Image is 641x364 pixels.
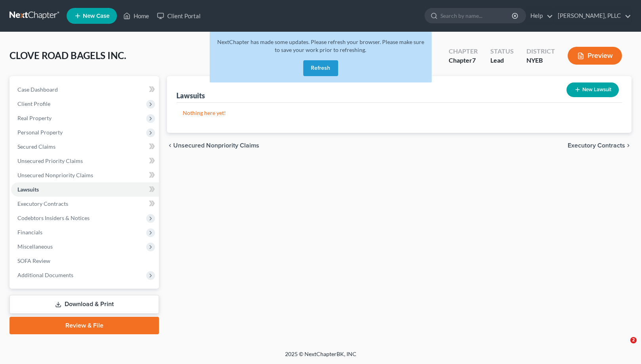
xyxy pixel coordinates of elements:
button: Executory Contracts chevron_right [568,142,631,149]
div: NYEB [526,56,555,65]
a: Home [119,9,153,23]
i: chevron_right [625,142,631,149]
button: chevron_left Unsecured Nonpriority Claims [167,142,259,149]
a: Help [526,9,553,23]
span: CLOVE ROAD BAGELS INC. [10,50,126,61]
div: District [526,47,555,56]
a: Executory Contracts [11,197,159,211]
span: Executory Contracts [17,200,68,207]
span: Unsecured Priority Claims [17,157,83,164]
span: Real Property [17,115,52,121]
span: 7 [472,56,476,64]
span: New Case [83,13,109,19]
iframe: Intercom live chat [614,337,633,356]
button: New Lawsuit [566,82,619,97]
a: Unsecured Nonpriority Claims [11,168,159,182]
span: Additional Documents [17,272,73,278]
a: Client Portal [153,9,205,23]
a: Review & File [10,317,159,334]
span: Case Dashboard [17,86,58,93]
button: Refresh [303,60,338,76]
a: Lawsuits [11,182,159,197]
span: NextChapter has made some updates. Please refresh your browser. Please make sure to save your wor... [217,38,424,53]
a: Download & Print [10,295,159,314]
a: [PERSON_NAME], PLLC [554,9,631,23]
i: chevron_left [167,142,173,149]
span: Miscellaneous [17,243,53,250]
a: SOFA Review [11,254,159,268]
div: Status [490,47,514,56]
span: Unsecured Nonpriority Claims [173,142,259,149]
span: Unsecured Nonpriority Claims [17,172,93,178]
p: Nothing here yet! [183,109,616,117]
div: Lawsuits [176,91,205,100]
span: Lawsuits [17,186,39,193]
span: Financials [17,229,42,236]
span: Codebtors Insiders & Notices [17,215,90,221]
div: Chapter [449,47,478,56]
a: Secured Claims [11,140,159,154]
span: Personal Property [17,129,63,136]
a: Case Dashboard [11,82,159,97]
div: Lead [490,56,514,65]
span: 2 [630,337,637,343]
span: Secured Claims [17,143,55,150]
div: Chapter [449,56,478,65]
span: Executory Contracts [568,142,625,149]
input: Search by name... [440,8,513,23]
a: Unsecured Priority Claims [11,154,159,168]
span: Client Profile [17,100,50,107]
button: Preview [568,47,622,65]
span: SOFA Review [17,257,50,264]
